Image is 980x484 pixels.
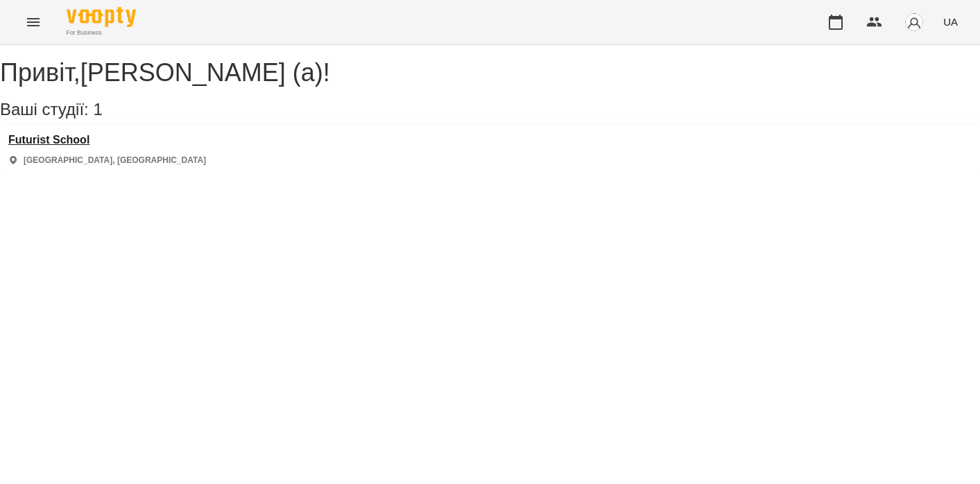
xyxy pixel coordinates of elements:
button: UA [938,9,963,35]
p: [GEOGRAPHIC_DATA], [GEOGRAPHIC_DATA] [24,155,206,166]
button: Menu [17,6,50,39]
span: For Business [67,28,136,37]
a: Futurist School [8,134,206,146]
span: UA [943,15,958,29]
img: avatar_s.png [904,12,924,32]
span: 1 [93,100,102,119]
img: Voopty Logo [67,7,136,27]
